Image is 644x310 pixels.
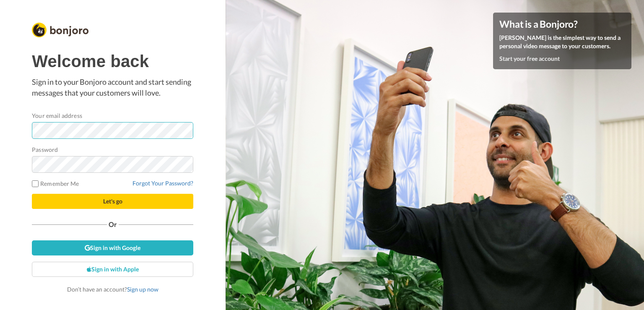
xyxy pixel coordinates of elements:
p: Sign in to your Bonjoro account and start sending messages that your customers will love. [32,77,193,98]
a: Start your free account [499,55,560,62]
span: Or [107,221,119,227]
h4: What is a Bonjoro? [499,19,625,29]
button: Let's go [32,194,193,209]
input: Remember Me [32,180,39,187]
span: Don’t have an account? [67,286,158,293]
label: Your email address [32,111,82,120]
h1: Welcome back [32,52,193,70]
a: Sign in with Google [32,240,193,255]
a: Sign up now [127,286,158,293]
label: Remember Me [32,179,79,188]
a: Sign in with Apple [32,262,193,277]
span: Let's go [103,198,122,205]
p: [PERSON_NAME] is the simplest way to send a personal video message to your customers. [499,34,625,50]
label: Password [32,145,58,154]
a: Forgot Your Password? [132,180,193,187]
